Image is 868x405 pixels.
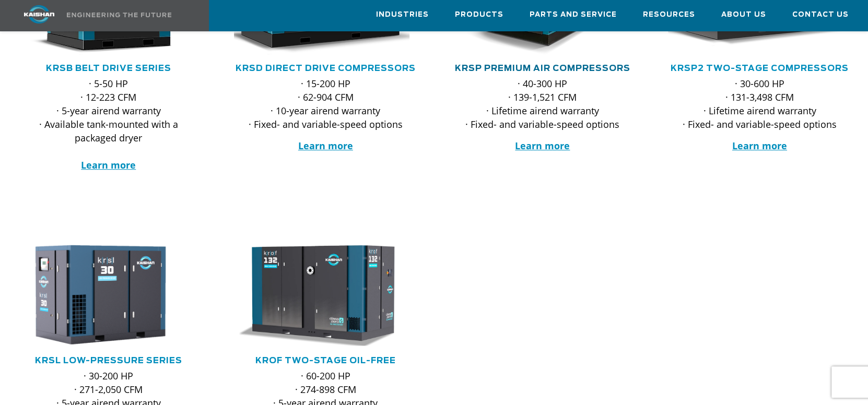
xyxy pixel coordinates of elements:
a: KRSD Direct Drive Compressors [236,64,416,73]
p: · 40-300 HP · 139-1,521 CFM · Lifetime airend warranty · Fixed- and variable-speed options [451,77,635,131]
span: About Us [721,9,766,21]
span: Industries [376,9,429,21]
div: krsl30 [17,242,201,347]
div: krof132 [234,242,418,347]
a: KRSP2 Two-Stage Compressors [671,64,849,73]
p: · 15-200 HP · 62-904 CFM · 10-year airend warranty · Fixed- and variable-speed options [234,77,418,131]
a: About Us [721,1,766,29]
span: Contact Us [792,9,849,21]
p: · 30-600 HP · 131-3,498 CFM · Lifetime airend warranty · Fixed- and variable-speed options [668,77,852,131]
a: Resources [643,1,695,29]
span: Parts and Service [530,9,617,21]
img: krsl30 [9,242,193,347]
span: Resources [643,9,695,21]
a: KRSP Premium Air Compressors [455,64,630,73]
a: Learn more [298,139,353,152]
span: Products [455,9,503,21]
a: Contact Us [792,1,849,29]
p: · 5-50 HP · 12-223 CFM · 5-year airend warranty · Available tank-mounted with a packaged dryer [17,77,201,172]
a: KRSB Belt Drive Series [46,64,171,73]
a: KRSL Low-Pressure Series [35,356,182,365]
img: Engineering the future [67,13,171,17]
img: krof132 [226,242,410,347]
a: Industries [376,1,429,29]
a: Parts and Service [530,1,617,29]
a: Products [455,1,503,29]
a: KROF TWO-STAGE OIL-FREE [255,356,396,365]
a: Learn more [732,139,787,152]
a: Learn more [81,159,136,171]
a: Learn more [515,139,570,152]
